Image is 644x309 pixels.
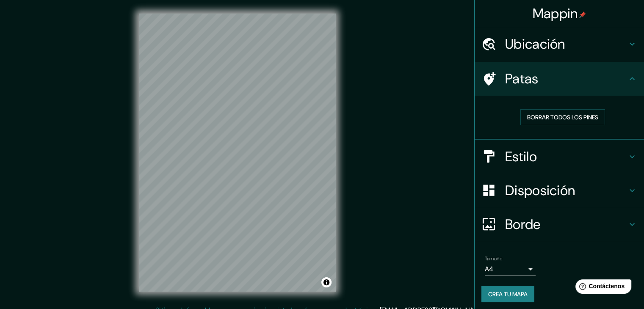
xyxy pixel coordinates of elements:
[505,215,541,233] font: Borde
[475,174,644,207] div: Disposición
[505,35,565,53] font: Ubicación
[579,11,586,18] img: pin-icon.png
[475,27,644,61] div: Ubicación
[520,109,605,125] button: Borrar todos los pines
[527,113,598,121] font: Borrar todos los pines
[475,62,644,96] div: Patas
[481,286,534,302] button: Crea tu mapa
[485,262,536,276] div: A4
[505,182,575,199] font: Disposición
[505,148,537,166] font: Estilo
[475,207,644,241] div: Borde
[139,14,336,292] canvas: Mapa
[569,276,635,300] iframe: Lanzador de widgets de ayuda
[533,5,578,22] font: Mappin
[321,277,332,287] button: Activar o desactivar atribución
[475,140,644,174] div: Estilo
[485,255,502,262] font: Tamaño
[505,70,539,88] font: Patas
[485,265,493,273] font: A4
[488,290,528,298] font: Crea tu mapa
